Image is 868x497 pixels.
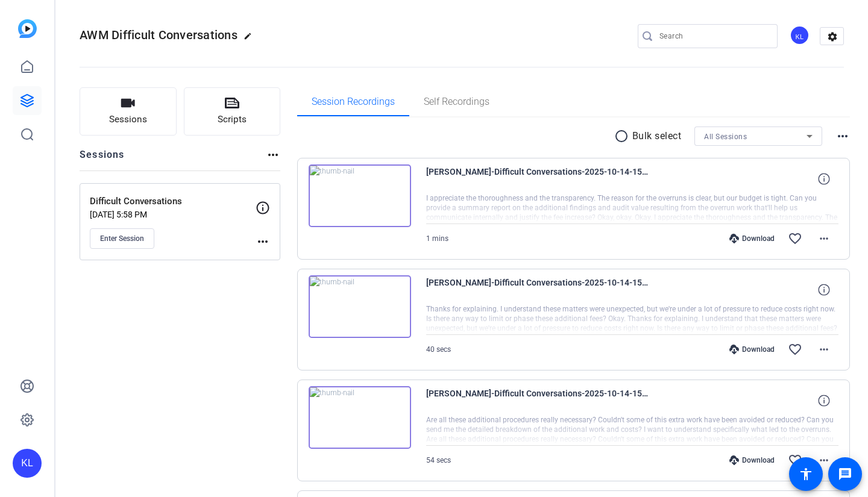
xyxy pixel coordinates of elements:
[723,234,781,243] div: Download
[256,234,270,249] mat-icon: more_horiz
[799,467,813,481] mat-icon: accessibility
[817,231,831,246] mat-icon: more_horiz
[424,97,489,107] span: Self Recordings
[218,113,247,127] span: Scripts
[18,19,37,38] img: blue-gradient.svg
[820,28,844,46] mat-icon: settings
[244,32,258,46] mat-icon: edit
[426,234,448,243] span: 1 mins
[426,275,649,304] span: [PERSON_NAME]-Difficult Conversations-2025-10-14-15-37-28-701-0
[100,234,144,243] span: Enter Session
[788,453,802,467] mat-icon: favorite_border
[80,87,177,136] button: Sessions
[312,97,395,107] span: Session Recordings
[309,275,411,338] img: thumb-nail
[790,25,810,45] div: KL
[723,455,781,465] div: Download
[90,210,256,219] p: [DATE] 5:58 PM
[723,345,781,354] div: Download
[309,164,411,227] img: thumb-nail
[817,342,831,357] mat-icon: more_horiz
[90,228,154,249] button: Enter Session
[632,129,682,143] p: Bulk select
[835,129,850,143] mat-icon: more_horiz
[80,148,125,170] h2: Sessions
[309,386,411,449] img: thumb-nail
[659,29,768,43] input: Search
[109,113,147,127] span: Sessions
[90,195,256,208] p: Difficult Conversations
[426,345,451,354] span: 40 secs
[838,467,852,481] mat-icon: message
[184,87,281,136] button: Scripts
[704,133,747,141] span: All Sessions
[788,231,802,246] mat-icon: favorite_border
[426,386,649,415] span: [PERSON_NAME]-Difficult Conversations-2025-10-14-15-36-01-084-0
[614,129,632,143] mat-icon: radio_button_unchecked
[426,456,451,464] span: 54 secs
[817,453,831,467] mat-icon: more_horiz
[788,342,802,357] mat-icon: favorite_border
[266,148,280,162] mat-icon: more_horiz
[426,164,649,193] span: [PERSON_NAME]-Difficult Conversations-2025-10-14-15-38-25-412-0
[13,449,42,478] div: KL
[790,25,811,46] ngx-avatar: Knowledge Launch
[80,28,237,42] span: AWM Difficult Conversations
